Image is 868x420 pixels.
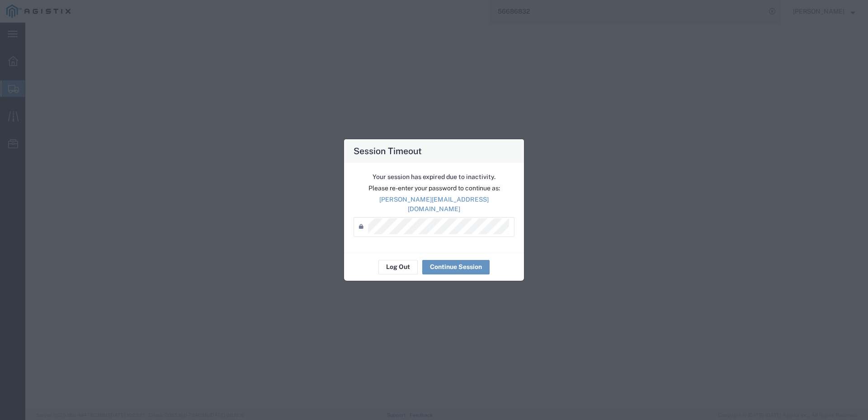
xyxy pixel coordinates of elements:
[354,172,514,182] p: Your session has expired due to inactivity.
[378,260,418,274] button: Log Out
[354,184,514,193] p: Please re-enter your password to continue as:
[354,195,514,214] p: [PERSON_NAME][EMAIL_ADDRESS][DOMAIN_NAME]
[354,144,422,157] h4: Session Timeout
[422,260,490,274] button: Continue Session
